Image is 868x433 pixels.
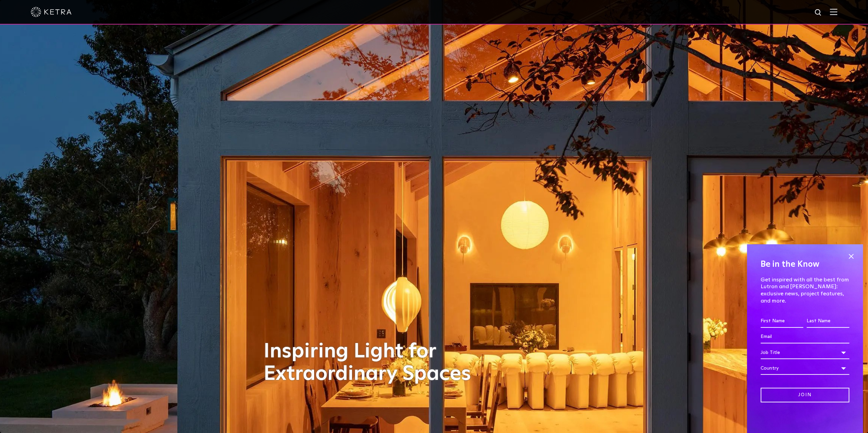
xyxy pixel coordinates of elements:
div: Country [761,362,849,375]
div: Job Title [761,346,849,359]
h1: Inspiring Light for Extraordinary Spaces [264,340,485,385]
input: First Name [761,315,803,328]
p: Get inspired with all the best from Lutron and [PERSON_NAME]: exclusive news, project features, a... [761,276,849,305]
input: Email [761,330,849,343]
input: Join [761,388,849,402]
h4: Be in the Know [761,258,849,271]
img: ketra-logo-2019-white [31,7,72,17]
input: Last Name [807,315,849,328]
img: Hamburger%20Nav.svg [830,9,837,15]
img: search icon [814,9,823,17]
